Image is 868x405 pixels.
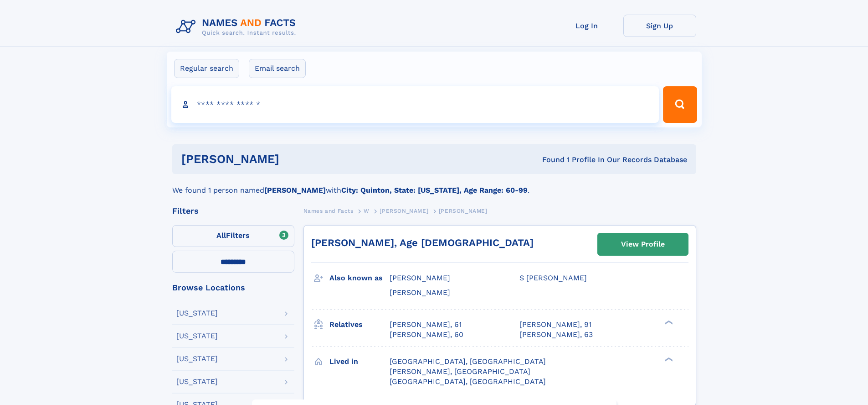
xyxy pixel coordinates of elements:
div: View Profile [621,234,665,255]
span: [PERSON_NAME] [439,208,488,214]
a: W [364,205,370,216]
a: [PERSON_NAME], 91 [519,320,591,330]
a: View Profile [598,233,688,255]
img: Logo Names and Facts [172,15,303,39]
a: [PERSON_NAME], 61 [390,320,462,330]
label: Email search [249,59,306,78]
div: [US_STATE] [176,378,218,385]
span: [GEOGRAPHIC_DATA], [GEOGRAPHIC_DATA] [390,377,546,386]
label: Regular search [174,59,239,78]
span: [PERSON_NAME] [390,288,450,297]
span: All [216,231,226,240]
input: search input [171,86,659,123]
h3: Relatives [329,317,390,332]
b: [PERSON_NAME] [264,186,326,195]
h3: Also known as [329,270,390,286]
div: Browse Locations [172,284,294,292]
a: Log In [550,15,623,37]
label: Filters [172,225,294,247]
div: We found 1 person named with . [172,174,696,196]
div: Filters [172,207,294,215]
div: ❯ [663,356,673,362]
div: ❯ [663,319,673,325]
span: S [PERSON_NAME] [519,274,587,282]
a: Sign Up [623,15,696,37]
a: [PERSON_NAME] [380,205,428,216]
span: [PERSON_NAME] [380,208,428,214]
h3: Lived in [329,354,390,369]
div: [US_STATE] [176,332,218,340]
span: [PERSON_NAME] [390,274,450,282]
b: City: Quinton, State: [US_STATE], Age Range: 60-99 [341,186,528,195]
span: [GEOGRAPHIC_DATA], [GEOGRAPHIC_DATA] [390,357,546,366]
span: W [364,208,370,214]
div: [US_STATE] [176,355,218,363]
a: [PERSON_NAME], Age [DEMOGRAPHIC_DATA] [311,237,534,248]
a: [PERSON_NAME], 60 [390,330,463,340]
h1: [PERSON_NAME] [181,153,411,165]
a: Names and Facts [303,205,354,216]
div: [US_STATE] [176,310,218,317]
span: [PERSON_NAME], [GEOGRAPHIC_DATA] [390,367,530,376]
button: Search Button [663,86,697,123]
div: Found 1 Profile In Our Records Database [411,155,687,165]
a: [PERSON_NAME], 63 [519,330,593,340]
